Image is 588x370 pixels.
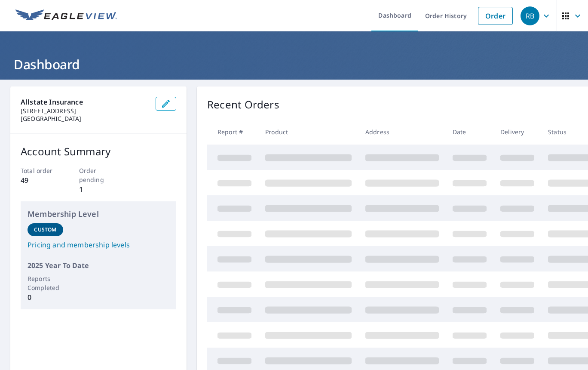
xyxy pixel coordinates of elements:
[28,292,63,302] p: 0
[28,240,169,250] a: Pricing and membership levels
[21,175,60,185] p: 49
[28,208,169,220] p: Membership Level
[79,184,118,194] p: 1
[207,119,258,145] th: Report #
[79,166,118,184] p: Order pending
[493,119,541,145] th: Delivery
[21,166,60,175] p: Total order
[478,7,513,25] a: Order
[21,115,149,123] p: [GEOGRAPHIC_DATA]
[21,107,149,115] p: [STREET_ADDRESS]
[258,119,358,145] th: Product
[28,274,63,292] p: Reports Completed
[28,260,169,271] p: 2025 Year To Date
[21,144,176,159] p: Account Summary
[21,97,149,107] p: Allstate Insurance
[10,55,578,73] h1: Dashboard
[446,119,493,145] th: Date
[207,97,279,112] p: Recent Orders
[15,9,117,22] img: EV Logo
[34,226,56,234] p: Custom
[521,6,539,25] div: RB
[358,119,446,145] th: Address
